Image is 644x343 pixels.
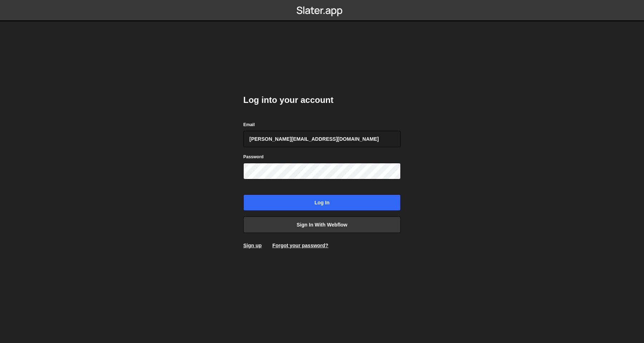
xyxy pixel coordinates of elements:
[243,243,262,248] a: Sign up
[243,121,255,128] label: Email
[272,243,328,248] a: Forgot your password?
[243,153,264,160] label: Password
[243,217,401,233] a: Sign in with Webflow
[243,94,401,106] h2: Log into your account
[243,194,401,211] input: Log in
